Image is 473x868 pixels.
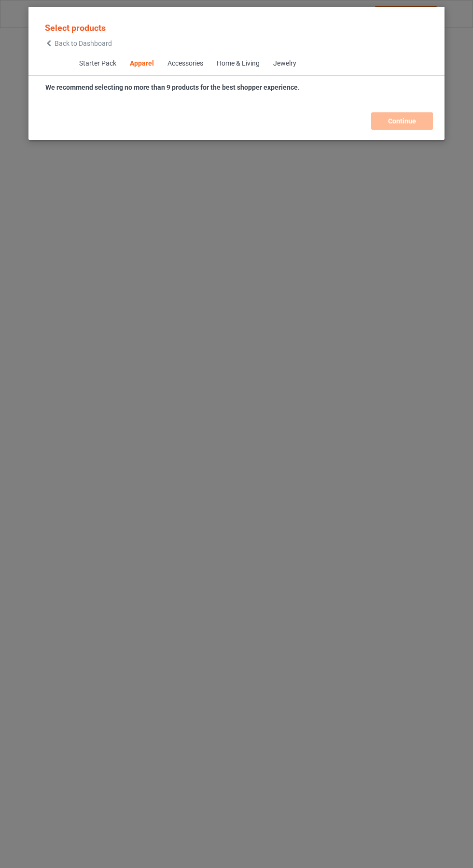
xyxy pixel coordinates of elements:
div: Home & Living [216,59,259,68]
span: Select products [45,23,106,33]
strong: We recommend selecting no more than 9 products for the best shopper experience. [45,83,300,91]
span: Back to Dashboard [55,40,112,47]
div: Apparel [129,59,153,68]
div: Jewelry [273,59,296,68]
span: Starter Pack [72,52,123,75]
div: Accessories [167,59,203,68]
